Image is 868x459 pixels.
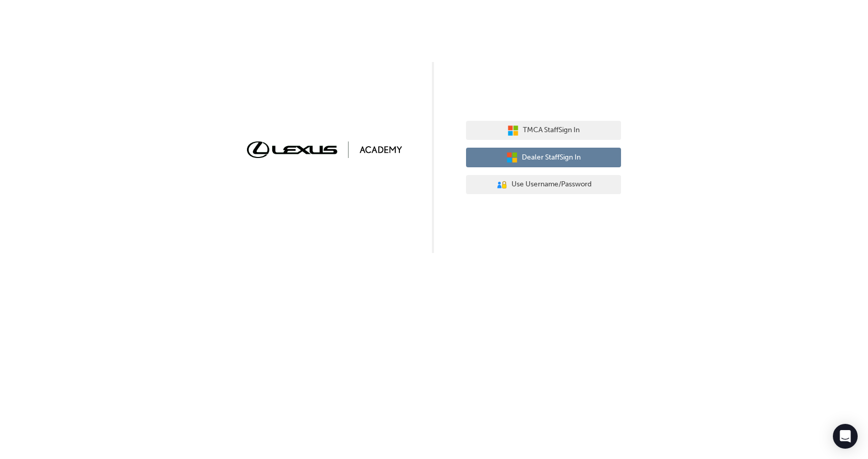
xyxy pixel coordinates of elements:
button: TMCA StaffSign In [466,121,621,140]
button: Dealer StaffSign In [466,148,621,167]
span: Use Username/Password [512,179,592,191]
span: Dealer Staff Sign In [522,152,581,164]
span: TMCA Staff Sign In [523,124,580,136]
div: Open Intercom Messenger [833,424,858,449]
button: Use Username/Password [466,175,621,195]
img: Trak [247,141,402,157]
